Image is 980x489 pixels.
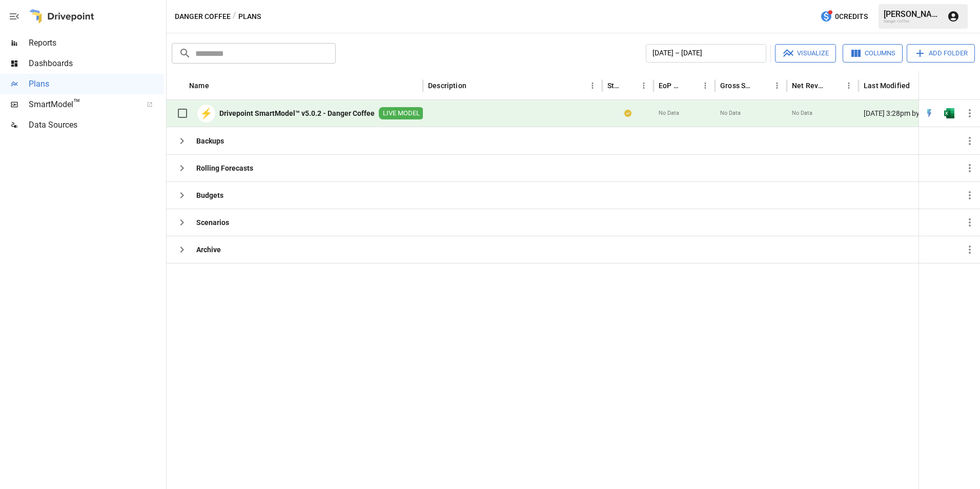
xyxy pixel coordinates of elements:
img: quick-edit-flash.b8aec18c.svg [924,108,934,118]
div: Danger Coffee [884,19,941,24]
button: Sort [966,78,980,93]
button: Net Revenue column menu [842,78,856,93]
span: No Data [720,109,741,117]
div: Gross Sales [720,81,754,90]
span: SmartModel [29,98,135,111]
button: Status column menu [637,78,651,93]
button: [DATE] – [DATE] [646,44,766,63]
button: Gross Sales column menu [770,78,784,93]
button: Add Folder [907,44,975,63]
b: Drivepoint SmartModel™ v5.0.2 - Danger Coffee [219,108,375,118]
div: Your plan has changes in Excel that are not reflected in the Drivepoint Data Warehouse, select "S... [624,108,631,118]
img: excel-icon.76473adf.svg [944,108,954,118]
button: EoP Cash column menu [698,78,712,93]
span: ™ [73,97,80,110]
div: Name [189,81,209,90]
span: Dashboards [29,57,164,70]
div: Description [428,81,466,90]
button: Sort [756,78,770,93]
span: Reports [29,37,164,49]
div: EoP Cash [659,81,683,90]
div: Open in Excel [944,108,954,118]
button: Sort [210,78,224,93]
b: Scenarios [196,217,229,228]
button: Sort [827,78,842,93]
div: [PERSON_NAME] [884,9,941,19]
button: Sort [684,78,698,93]
div: Open in Quick Edit [924,108,934,118]
button: Description column menu [585,78,600,93]
button: Sort [911,78,925,93]
b: Rolling Forecasts [196,163,253,173]
span: No Data [792,109,812,117]
button: Sort [467,78,482,93]
b: Budgets [196,190,223,200]
button: Sort [622,78,637,93]
button: 0Credits [816,7,872,26]
span: No Data [659,109,679,117]
b: Backups [196,136,224,146]
span: 0 Credits [835,10,868,23]
div: / [233,10,236,23]
span: Data Sources [29,119,164,131]
button: Danger Coffee [175,10,231,23]
span: LIVE MODEL [379,109,424,118]
b: Archive [196,244,221,255]
button: Visualize [775,44,836,63]
span: Plans [29,78,164,90]
button: Columns [843,44,903,63]
div: Last Modified [864,81,910,90]
div: Status [607,81,621,90]
div: ⚡ [197,105,215,123]
div: Net Revenue [792,81,826,90]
